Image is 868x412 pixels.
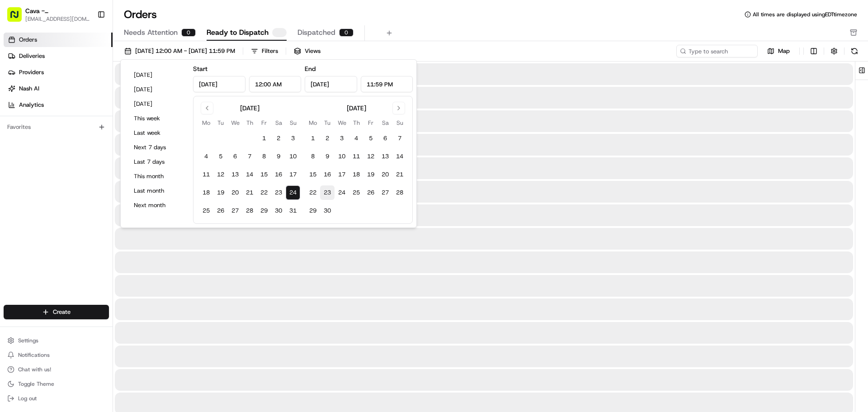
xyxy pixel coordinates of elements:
[228,167,242,182] button: 13
[9,156,24,170] img: Grace Nketiah
[19,85,39,93] span: Nash AI
[4,334,109,347] button: Settings
[213,204,228,218] button: 26
[213,185,228,200] button: 19
[240,104,259,113] div: [DATE]
[4,98,113,112] a: Analytics
[363,118,378,128] th: Friday
[761,46,796,57] button: Map
[9,36,165,51] p: Welcome 👋
[207,27,269,38] span: Ready to Dispatch
[286,118,300,128] th: Sunday
[676,45,758,57] input: Type to search
[130,112,184,125] button: This week
[257,118,271,128] th: Friday
[378,185,392,200] button: 27
[753,11,857,18] span: All times are displayed using EDT timezone
[290,45,325,57] button: Views
[392,131,407,146] button: 7
[140,116,165,127] button: See all
[349,185,363,200] button: 25
[286,149,300,164] button: 10
[130,98,184,110] button: [DATE]
[18,337,38,344] span: Settings
[848,45,861,57] button: Refresh
[228,118,242,128] th: Wednesday
[199,185,213,200] button: 18
[193,76,245,92] input: Date
[257,131,271,146] button: 1
[28,165,73,172] span: [PERSON_NAME]
[4,4,94,25] button: Cava - [GEOGRAPHIC_DATA][EMAIL_ADDRESS][DOMAIN_NAME]
[130,170,184,183] button: This month
[199,149,213,164] button: 4
[90,224,109,231] span: Pylon
[271,149,286,164] button: 9
[76,203,84,210] div: 💻
[242,185,257,200] button: 21
[25,6,90,15] button: Cava - [GEOGRAPHIC_DATA]
[349,167,363,182] button: 18
[349,118,363,128] th: Thursday
[130,69,184,81] button: [DATE]
[9,9,27,27] img: Nash
[103,140,122,147] span: [DATE]
[9,86,25,103] img: 1736555255976-a54dd68f-1ca7-489b-9aae-adbdc363a1c4
[9,203,16,210] div: 📗
[392,167,407,182] button: 21
[124,27,178,38] span: Needs Attention
[4,65,113,80] a: Providers
[242,204,257,218] button: 28
[18,202,69,211] span: Knowledge Base
[199,204,213,218] button: 25
[24,58,149,68] input: Clear
[378,118,392,128] th: Saturday
[4,305,109,319] button: Create
[18,380,54,388] span: Toggle Theme
[130,156,184,168] button: Last 7 days
[306,204,320,218] button: 29
[9,132,24,149] img: Wisdom Oko
[349,149,363,164] button: 11
[363,149,378,164] button: 12
[4,378,109,390] button: Toggle Theme
[4,349,109,361] button: Notifications
[320,149,335,164] button: 9
[19,52,45,60] span: Deliveries
[41,95,124,103] div: We're available if you need us!
[64,224,109,231] a: Powered byPylon
[378,167,392,182] button: 20
[242,149,257,164] button: 7
[286,185,300,200] button: 24
[124,7,157,22] h1: Orders
[335,118,349,128] th: Wednesday
[320,131,335,146] button: 2
[306,149,320,164] button: 8
[339,28,354,37] div: 0
[213,149,228,164] button: 5
[28,140,96,147] span: Wisdom [PERSON_NAME]
[213,167,228,182] button: 12
[305,65,316,73] label: End
[306,167,320,182] button: 15
[85,202,145,211] span: API Documentation
[286,131,300,146] button: 3
[335,149,349,164] button: 10
[392,149,407,164] button: 14
[80,165,99,172] span: [DATE]
[306,131,320,146] button: 1
[349,131,363,146] button: 4
[19,68,44,76] span: Providers
[130,127,184,139] button: Last week
[378,131,392,146] button: 6
[18,165,25,172] img: 1736555255976-a54dd68f-1ca7-489b-9aae-adbdc363a1c4
[335,167,349,182] button: 17
[9,118,61,125] div: Past conversations
[25,15,90,23] button: [EMAIL_ADDRESS][DOMAIN_NAME]
[130,185,184,197] button: Last month
[201,102,213,114] button: Go to previous month
[154,89,165,100] button: Start new chat
[98,140,101,147] span: •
